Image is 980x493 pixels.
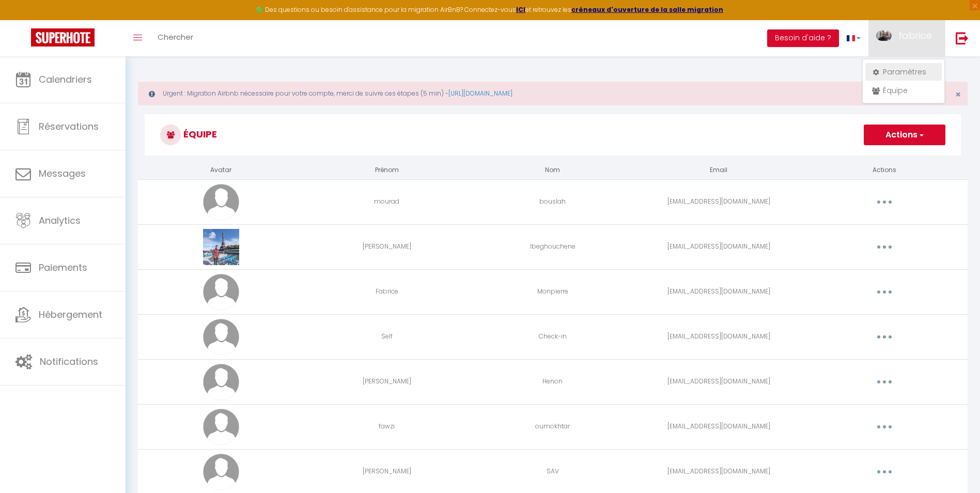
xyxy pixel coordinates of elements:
[203,454,239,490] img: avatar.png
[40,355,98,368] span: Notifications
[31,28,95,47] img: Super Booking
[39,261,87,274] span: Paiements
[203,364,239,400] img: avatar.png
[636,314,802,359] td: [EMAIL_ADDRESS][DOMAIN_NAME]
[470,179,635,224] td: bouslah
[956,32,969,44] img: logout
[636,161,802,179] th: Email
[470,269,635,314] td: Monpierre
[203,229,239,265] img: 17335600033735.jpeg
[39,308,102,321] span: Hébergement
[470,359,635,404] td: Henon
[571,5,723,14] a: créneaux d'ouverture de la salle migration
[203,409,239,445] img: avatar.png
[876,30,892,41] img: ...
[304,161,470,179] th: Prénom
[203,184,239,220] img: avatar.png
[145,114,961,156] h3: Équipe
[865,82,942,99] a: Équipe
[203,274,239,310] img: avatar.png
[802,161,968,179] th: Actions
[138,82,968,105] div: Urgent : Migration Airbnb nécessaire pour votre compte, merci de suivre ces étapes (5 min) -
[470,161,635,179] th: Nom
[448,89,512,98] a: [URL][DOMAIN_NAME]
[865,63,942,81] a: Paramètres
[636,269,802,314] td: [EMAIL_ADDRESS][DOMAIN_NAME]
[868,20,945,56] a: ... fabrice
[636,359,802,404] td: [EMAIL_ADDRESS][DOMAIN_NAME]
[955,88,961,101] span: ×
[39,120,99,133] span: Réservations
[304,359,470,404] td: [PERSON_NAME]
[767,29,839,47] button: Besoin d'aide ?
[8,4,39,35] button: Ouvrir le widget de chat LiveChat
[636,404,802,449] td: [EMAIL_ADDRESS][DOMAIN_NAME]
[898,29,932,42] span: fabrice
[470,314,635,359] td: Check-in
[39,167,86,180] span: Messages
[304,224,470,269] td: [PERSON_NAME]
[39,73,92,86] span: Calendriers
[304,404,470,449] td: fawzi
[516,5,525,14] a: ICI
[203,319,239,355] img: avatar.png
[158,32,193,42] span: Chercher
[304,179,470,224] td: mourad
[470,224,635,269] td: Ibeghouchene
[636,179,802,224] td: [EMAIL_ADDRESS][DOMAIN_NAME]
[138,161,304,179] th: Avatar
[636,224,802,269] td: [EMAIL_ADDRESS][DOMAIN_NAME]
[470,404,635,449] td: oumokhtar
[955,90,961,99] button: Close
[39,214,81,227] span: Analytics
[150,20,201,56] a: Chercher
[304,314,470,359] td: Self
[864,125,945,145] button: Actions
[304,269,470,314] td: Fabrice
